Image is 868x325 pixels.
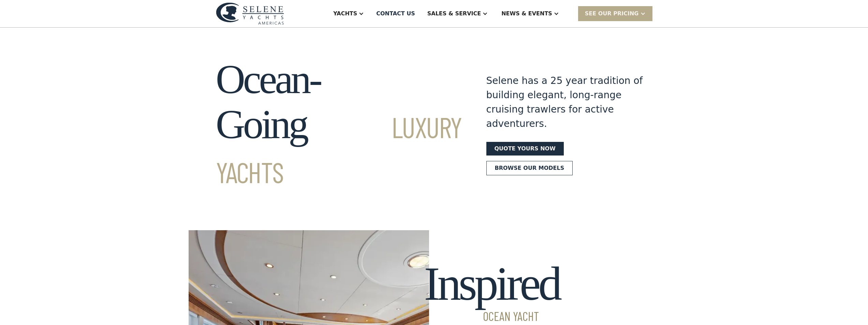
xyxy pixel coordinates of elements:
div: Selene has a 25 year tradition of building elegant, long-range cruising trawlers for active adven... [486,74,643,131]
div: Sales & Service [427,10,481,18]
div: SEE Our Pricing [585,10,639,18]
span: Luxury Yachts [216,109,462,189]
div: Contact US [376,10,415,18]
div: SEE Our Pricing [578,6,652,21]
span: Ocean Yacht [424,310,559,322]
h1: Ocean-Going [216,57,462,192]
div: Yachts [333,10,357,18]
a: Browse our models [486,161,573,175]
a: Quote yours now [486,142,564,156]
div: News & EVENTS [501,10,552,18]
img: logo [216,2,284,25]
